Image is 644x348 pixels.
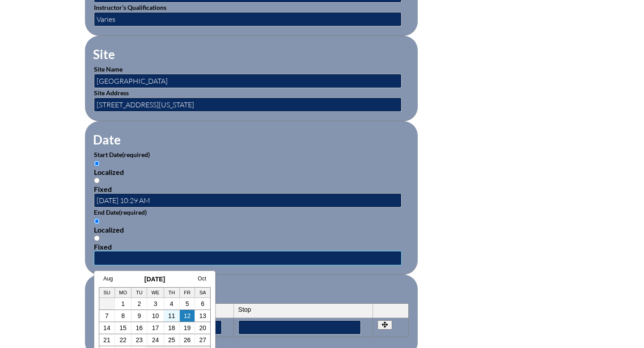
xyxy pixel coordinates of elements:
a: 10 [152,312,159,319]
span: (required) [122,151,150,158]
legend: Periods [92,285,137,301]
input: Localized [94,161,100,166]
th: Tu [131,288,147,298]
a: 23 [136,336,143,344]
label: Site Name [94,65,123,73]
input: Fixed [94,178,100,183]
div: Localized [94,225,409,234]
a: 25 [168,336,175,344]
a: 16 [136,324,143,331]
a: 14 [103,324,110,331]
th: Sa [195,288,210,298]
div: Localized [94,168,409,176]
a: 1 [121,300,125,307]
a: 9 [137,312,141,319]
a: 15 [119,324,127,331]
th: Stop [234,304,373,318]
th: Fr [180,288,195,298]
th: Mo [115,288,132,298]
a: 6 [201,300,204,307]
a: 12 [184,312,191,319]
a: 21 [103,336,110,344]
th: Th [164,288,180,298]
a: 26 [184,336,191,344]
a: 19 [184,324,191,331]
input: Fixed [94,235,100,241]
a: 17 [152,324,159,331]
label: Site Address [94,89,129,97]
a: 4 [170,300,174,307]
a: 3 [154,300,157,307]
a: 11 [168,312,175,319]
th: We [147,288,164,298]
a: 8 [121,312,125,319]
span: (required) [119,208,147,216]
a: 2 [137,300,141,307]
a: 20 [199,324,206,331]
div: Fixed [94,242,409,251]
label: Start Date [94,151,150,158]
a: 22 [119,336,127,344]
a: Aug [103,276,113,282]
a: 7 [105,312,109,319]
th: Su [99,288,115,298]
div: Fixed [94,185,409,193]
a: 5 [186,300,189,307]
label: Instructor’s Qualifications [94,4,166,11]
a: 13 [199,312,206,319]
input: Localized [94,218,100,224]
label: End Date [94,208,147,216]
a: 27 [199,336,206,344]
legend: Site [92,47,116,62]
a: 24 [152,336,159,344]
a: Oct [198,276,206,282]
a: 18 [168,324,175,331]
legend: Date [92,132,122,147]
h3: [DATE] [99,276,211,283]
